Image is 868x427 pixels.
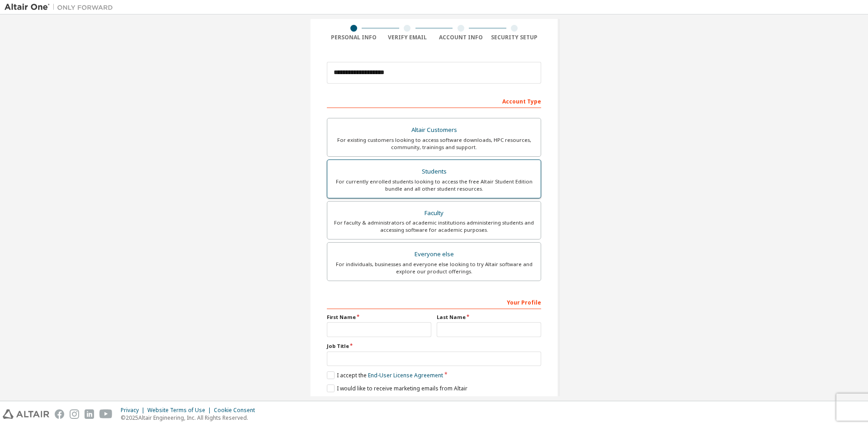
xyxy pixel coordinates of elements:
div: Personal Info [327,34,381,41]
img: linkedin.svg [85,409,94,419]
div: Cookie Consent [214,407,260,414]
div: Verify Email [381,34,434,41]
div: For faculty & administrators of academic institutions administering students and accessing softwa... [333,219,535,234]
label: Last Name [437,314,541,321]
div: Website Terms of Use [147,407,214,414]
a: End-User License Agreement [368,371,443,379]
div: For individuals, businesses and everyone else looking to try Altair software and explore our prod... [333,261,535,275]
div: Your Profile [327,295,541,309]
img: facebook.svg [55,409,64,419]
label: I accept the [327,371,443,379]
div: Account Info [434,34,488,41]
img: Altair One [5,3,118,12]
div: Faculty [333,207,535,220]
img: instagram.svg [70,409,79,419]
div: For existing customers looking to access software downloads, HPC resources, community, trainings ... [333,136,535,151]
div: Account Type [327,94,541,108]
div: Everyone else [333,248,535,261]
div: Altair Customers [333,124,535,136]
img: youtube.svg [99,409,113,419]
label: I would like to receive marketing emails from Altair [327,385,467,392]
label: First Name [327,314,431,321]
div: Security Setup [488,34,542,41]
p: © 2025 Altair Engineering, Inc. All Rights Reserved. [121,414,260,422]
div: Privacy [121,407,147,414]
div: Students [333,165,535,178]
div: For currently enrolled students looking to access the free Altair Student Edition bundle and all ... [333,178,535,192]
img: altair_logo.svg [3,409,49,419]
label: Job Title [327,343,541,350]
